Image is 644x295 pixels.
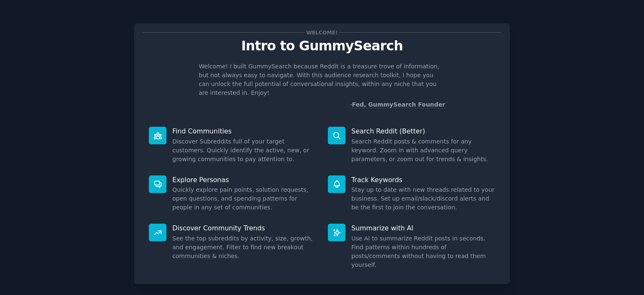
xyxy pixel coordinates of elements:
[172,224,316,232] p: Discover Community Trends
[172,234,316,261] dd: See the top subreddits by activity, size, growth, and engagement. Filter to find new breakout com...
[172,175,316,184] p: Explore Personas
[350,100,445,109] div: -
[172,137,316,164] dd: Discover Subreddits full of your target customers. Quickly identify the active, new, or growing c...
[351,185,495,212] dd: Stay up to date with new threads related to your business. Set up email/slack/discord alerts and ...
[351,234,495,269] dd: Use AI to summarize Reddit posts in seconds. Find patterns within hundreds of posts/comments with...
[351,137,495,164] dd: Search Reddit posts & comments for any keyword. Zoom in with advanced query parameters, or zoom o...
[172,127,316,136] p: Find Communities
[143,39,501,53] p: Intro to GummySearch
[172,185,316,212] dd: Quickly explore pain points, solution requests, open questions, and spending patterns for people ...
[351,127,495,136] p: Search Reddit (Better)
[351,224,495,232] p: Summarize with AI
[351,175,495,184] p: Track Keywords
[199,62,445,97] p: Welcome! I built GummySearch because Reddit is a treasure trove of information, but not always ea...
[352,101,445,108] a: Fed, GummySearch Founder
[305,28,339,37] span: Welcome!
